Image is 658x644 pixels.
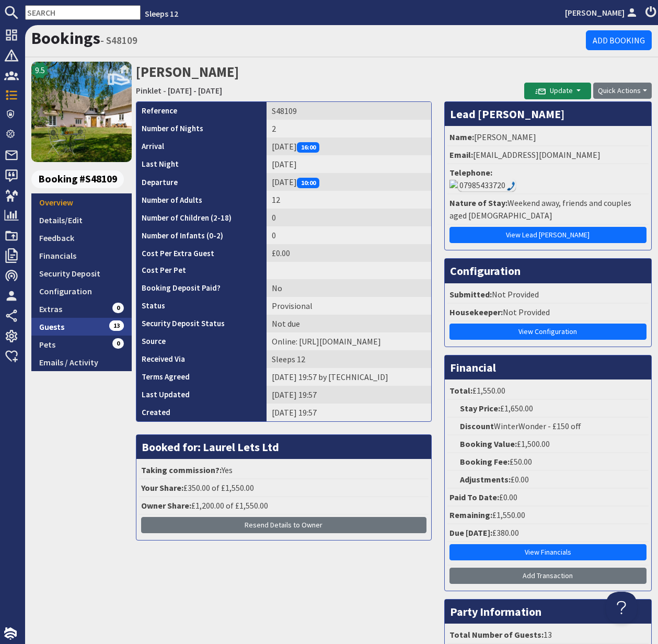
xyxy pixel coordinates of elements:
[460,421,494,431] strong: Discount
[136,173,267,191] th: Departure
[136,226,267,244] th: Number of Infants (0-2)
[449,149,473,160] strong: Email:
[31,247,132,264] a: Financials
[606,592,637,623] iframe: Toggle Customer Support
[507,181,515,191] img: hfpfyWBK5wQHBAGPgDf9c6qAYOxxMAAAAASUVORK5CYII=
[447,507,649,524] li: £1,550.00
[267,279,431,297] td: No
[112,303,124,313] span: 0
[449,568,647,584] a: Add Transaction
[535,86,573,95] span: Update
[4,627,17,640] img: staytech_i_w-64f4e8e9ee0a9c174fd5317b4b171b261742d2d393467e5bdba4413f4f884c10.svg
[447,304,649,321] li: Not Provided
[136,137,267,155] th: Arrival
[449,385,472,396] strong: Total:
[31,193,132,211] a: Overview
[267,102,431,120] td: S48109
[267,120,431,137] td: 2
[449,179,647,191] div: 07985433720
[31,170,128,188] a: Booking #S48109
[141,465,222,475] strong: Taking commission?:
[267,209,431,226] td: 0
[458,179,516,191] div: Call: 07985433720
[141,482,183,493] strong: Your Share:
[267,404,431,421] td: [DATE] 19:57
[31,28,100,49] a: Bookings
[447,129,649,146] li: [PERSON_NAME]
[31,282,132,300] a: Configuration
[267,368,431,386] td: [DATE] 19:57 by [TECHNICAL_ID]
[141,517,426,533] button: Resend Details to Owner
[245,520,322,530] span: Resend Details to Owner
[449,198,507,208] strong: Nature of Stay:
[267,332,431,350] td: Online: https://pay.yapstone.com/
[112,338,124,349] span: 0
[449,629,544,640] strong: Total Number of Guests:
[136,368,267,386] th: Terms Agreed
[139,462,429,479] li: Yes
[136,332,267,350] th: Source
[267,315,431,332] td: Not due
[136,244,267,262] th: Cost Per Extra Guest
[100,34,137,47] small: - S48109
[565,6,639,19] a: [PERSON_NAME]
[31,229,132,247] a: Feedback
[449,527,492,538] strong: Due [DATE]:
[136,209,267,226] th: Number of Children (2-18)
[136,102,267,120] th: Reference
[449,544,647,560] a: View Financials
[524,83,591,99] button: Update
[136,315,267,332] th: Security Deposit Status
[449,324,647,340] a: View Configuration
[136,262,267,279] th: Cost Per Pet
[447,382,649,400] li: £1,550.00
[445,259,651,283] h3: Configuration
[449,492,499,502] strong: Paid To Date:
[267,155,431,173] td: [DATE]
[25,5,141,20] input: SEARCH
[136,191,267,209] th: Number of Adults
[447,471,649,489] li: £0.00
[449,180,458,188] img: Makecall16.png
[449,167,492,178] strong: Telephone:
[35,64,45,76] span: 9.5
[593,83,652,99] button: Quick Actions
[445,355,651,379] h3: Financial
[267,191,431,209] td: 12
[460,456,510,467] strong: Booking Fee:
[190,373,198,382] i: Agreements were checked at the time of signing booking terms:<br>- I AGREE to take out appropriat...
[460,439,517,449] strong: Booking Value:
[136,350,267,368] th: Received Via
[141,500,191,511] strong: Owner Share:
[136,435,431,459] h3: Booked for: Laurel Lets Ltd
[449,307,503,317] strong: Housekeeper:
[31,336,132,353] a: Pets0
[136,85,161,96] a: Pinklet
[139,479,429,497] li: £350.00 of £1,550.00
[267,226,431,244] td: 0
[586,30,652,50] a: Add Booking
[447,146,649,164] li: [EMAIL_ADDRESS][DOMAIN_NAME]
[139,497,429,515] li: £1,200.00 of £1,550.00
[136,297,267,315] th: Status
[136,120,267,137] th: Number of Nights
[445,600,651,624] h3: Party Information
[31,211,132,229] a: Details/Edit
[168,85,222,96] a: [DATE] - [DATE]
[447,453,649,471] li: £50.00
[449,132,474,142] strong: Name:
[136,386,267,404] th: Last Updated
[447,435,649,453] li: £1,500.00
[267,386,431,404] td: [DATE] 19:57
[31,62,132,162] img: Pinklet's icon
[449,227,647,243] a: View Lead [PERSON_NAME]
[449,510,492,520] strong: Remaining:
[267,350,431,368] td: Sleeps 12
[31,353,132,371] a: Emails / Activity
[267,244,431,262] td: £0.00
[31,170,124,188] span: Booking #S48109
[460,474,511,485] strong: Adjustments:
[136,279,267,297] th: Booking Deposit Paid?
[136,155,267,173] th: Last Night
[449,289,492,300] strong: Submitted:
